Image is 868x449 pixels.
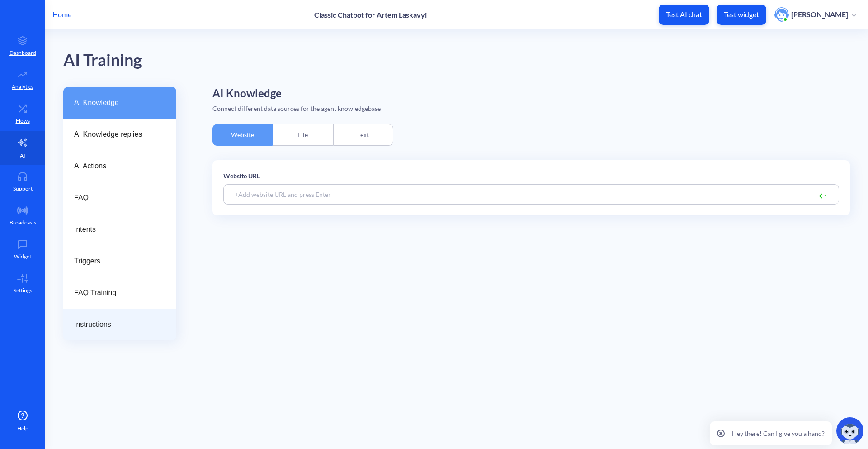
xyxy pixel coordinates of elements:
[63,182,176,214] a: FAQ
[63,277,176,309] a: FAQ Training
[212,124,273,146] div: Website
[14,253,31,261] p: Widget
[52,9,71,20] p: Home
[717,5,766,25] button: Test widget
[63,119,176,150] a: AI Knowledge replies
[770,6,861,23] button: user photo[PERSON_NAME]
[212,87,850,100] h2: AI Knowledge
[74,129,158,140] span: AI Knowledge replies
[63,87,176,119] a: AI Knowledge
[63,48,142,73] div: AI Training
[791,10,848,19] p: [PERSON_NAME]
[333,124,393,146] div: Text
[16,117,30,125] p: Flows
[74,192,158,203] span: FAQ
[63,309,176,340] a: Instructions
[74,161,158,172] span: AI Actions
[74,224,158,235] span: Intents
[9,219,36,227] p: Broadcasts
[774,7,789,22] img: user photo
[74,97,158,108] span: AI Knowledge
[20,152,25,160] p: AI
[14,287,32,295] p: Settings
[659,5,709,25] button: Test AI chat
[212,104,850,113] div: Connect different data sources for the agent knowledgebase
[724,10,759,19] p: Test widget
[9,49,36,57] p: Dashboard
[223,184,839,205] input: +Add website URL and press Enter
[74,319,158,330] span: Instructions
[63,214,176,245] a: Intents
[314,10,427,19] p: Classic Chatbot for Artem Laskavyi
[732,429,825,438] p: Hey there! Can I give you a hand?
[63,245,176,277] a: Triggers
[74,287,158,298] span: FAQ Training
[273,124,333,146] div: File
[666,10,702,19] p: Test AI chat
[74,256,158,267] span: Triggers
[836,417,863,444] img: copilot-icon.svg
[223,171,839,181] p: Website URL
[63,150,176,182] a: AI Actions
[17,425,28,433] span: Help
[12,83,33,91] p: Analytics
[13,185,33,193] p: Support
